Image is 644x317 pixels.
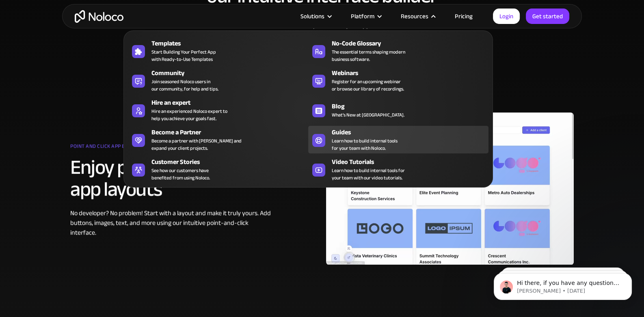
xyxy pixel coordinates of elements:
[482,256,644,313] iframe: Intercom notifications message
[332,137,398,152] span: Learn how to build internal tools for your team with Noloco.
[332,167,405,181] span: Learn how to build internal tools for your team with our video tutorials.
[128,96,308,124] a: Hire an expertHire an experienced Noloco expert tohelp you achieve your goals fast.
[445,11,483,22] a: Pricing
[332,39,492,48] div: No-Code Glossary
[332,157,492,167] div: Video Tutorials
[123,19,493,188] nav: Resources
[151,39,312,48] div: Templates
[151,127,312,137] div: Become a Partner
[341,11,391,22] div: Platform
[151,98,312,108] div: Hire an expert
[308,67,488,94] a: WebinarsRegister for an upcoming webinaror browse our library of recordings.
[151,78,218,93] span: Join seasoned Noloco users in our community, for help and tips.
[308,96,488,124] a: BlogWhat's New at [GEOGRAPHIC_DATA].
[151,137,242,152] div: Become a partner with [PERSON_NAME] and expand your client projects.
[391,11,445,22] div: Resources
[332,127,492,137] div: Guides
[351,11,374,22] div: Platform
[151,157,312,167] div: Customer Stories
[332,48,405,63] span: The essential terms shaping modern business software.
[70,208,275,237] div: No developer? No problem! Start with a layout and make it truly yours. Add buttons, images, text,...
[151,48,216,63] span: Start Building Your Perfect App with Ready-to-Use Templates
[493,9,520,24] a: Login
[308,126,488,153] a: GuidesLearn how to build internal toolsfor your team with Noloco.
[151,167,210,181] span: See how our customers have benefited from using Noloco.
[332,111,404,119] span: What's New at [GEOGRAPHIC_DATA].
[128,155,308,183] a: Customer StoriesSee how our customers havebenefited from using Noloco.
[308,155,488,183] a: Video TutorialsLearn how to build internal tools foryour team with our video tutorials.
[128,126,308,153] a: Become a PartnerBecome a partner with [PERSON_NAME] andexpand your client projects.
[308,37,488,65] a: No-Code GlossaryThe essential terms shaping modernbusiness software.
[70,156,275,200] h2: Enjoy personalized app layouts
[332,78,404,93] span: Register for an upcoming webinar or browse our library of recordings.
[151,108,227,122] div: Hire an experienced Noloco expert to help you achieve your goals fast.
[401,11,428,22] div: Resources
[300,11,324,22] div: Solutions
[128,37,308,65] a: TemplatesStart Building Your Perfect Appwith Ready-to-Use Templates
[332,68,492,78] div: Webinars
[70,140,275,156] div: Point and click app builder
[75,10,123,23] a: home
[290,11,341,22] div: Solutions
[128,67,308,94] a: CommunityJoin seasoned Noloco users inour community, for help and tips.
[332,101,492,111] div: Blog
[526,9,569,24] a: Get started
[151,68,312,78] div: Community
